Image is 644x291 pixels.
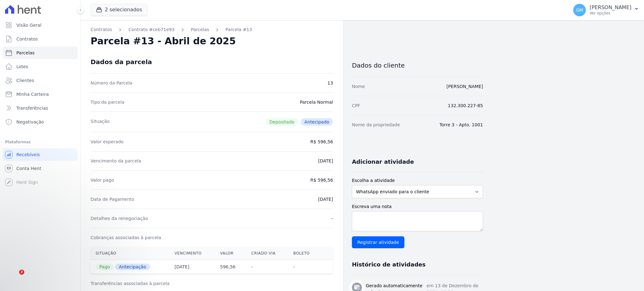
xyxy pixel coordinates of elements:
[288,260,321,274] th: -
[3,162,78,175] a: Conta Hent
[19,270,24,275] span: 2
[91,215,148,222] dt: Detalhes da renegociação
[310,177,333,183] dd: R$ 596,56
[301,118,333,126] span: Antecipado
[91,26,333,33] nav: Breadcrumb
[352,83,365,90] dt: Nome
[91,99,125,105] dt: Tipo da parcela
[215,260,246,274] th: 596,56
[310,139,333,145] dd: R$ 596,56
[169,247,215,260] th: Vencimento
[300,99,333,105] dd: Parcela Normal
[3,19,78,31] a: Visão Geral
[16,91,49,97] span: Minha Carteira
[91,196,134,202] dt: Data de Pagamento
[266,118,298,126] span: Depositado
[91,118,110,126] dt: Situação
[6,270,21,285] iframe: Intercom live chat
[3,148,78,161] a: Recebíveis
[3,116,78,128] a: Negativação
[447,84,483,89] a: [PERSON_NAME]
[331,215,333,222] dd: -
[91,139,124,145] dt: Valor esperado
[352,261,425,268] h3: Histórico de atividades
[225,26,252,33] a: Parcela #13
[246,247,288,260] th: Criado via
[246,260,288,274] th: -
[352,203,483,210] label: Escreva uma nota
[318,196,333,202] dd: [DATE]
[3,60,78,73] a: Lotes
[91,58,152,66] div: Dados da parcela
[91,280,333,287] h3: Transferências associadas à parcela
[352,236,404,248] input: Registrar atividade
[5,230,130,274] iframe: Intercom notifications mensagem
[352,158,414,166] h3: Adicionar atividade
[352,177,483,184] label: Escolha a atividade
[448,102,483,109] dd: 132.300.227-85
[5,138,75,146] div: Plataformas
[16,63,28,70] span: Lotes
[115,264,150,270] span: Antecipação
[128,26,175,33] a: Contrato #ceb71e93
[191,26,209,33] a: Parcelas
[590,4,631,11] p: [PERSON_NAME]
[318,158,333,164] dd: [DATE]
[3,74,78,87] a: Clientes
[16,22,42,28] span: Visão Geral
[169,260,215,274] th: [DATE]
[288,247,321,260] th: Boleto
[3,47,78,59] a: Parcelas
[91,4,147,16] button: 2 selecionados
[91,36,236,47] h2: Parcela #13 - Abril de 2025
[3,33,78,45] a: Contratos
[16,151,40,158] span: Recebíveis
[16,36,38,42] span: Contratos
[16,165,41,172] span: Conta Hent
[352,122,400,128] dt: Nome da propriedade
[3,102,78,114] a: Transferências
[3,88,78,101] a: Minha Carteira
[91,158,141,164] dt: Vencimento da parcela
[16,50,35,56] span: Parcelas
[16,105,48,111] span: Transferências
[352,62,483,69] h3: Dados do cliente
[576,8,583,12] span: GM
[215,247,246,260] th: Valor
[352,102,360,109] dt: CPF
[16,119,44,125] span: Negativação
[590,11,631,16] p: Ver opções
[440,122,483,128] dd: Torre 3 - Apto. 1001
[91,26,112,33] a: Contratos
[327,80,333,86] dd: 13
[568,1,644,19] button: GM [PERSON_NAME] Ver opções
[16,77,34,84] span: Clientes
[91,177,114,183] dt: Valor pago
[91,80,132,86] dt: Número da Parcela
